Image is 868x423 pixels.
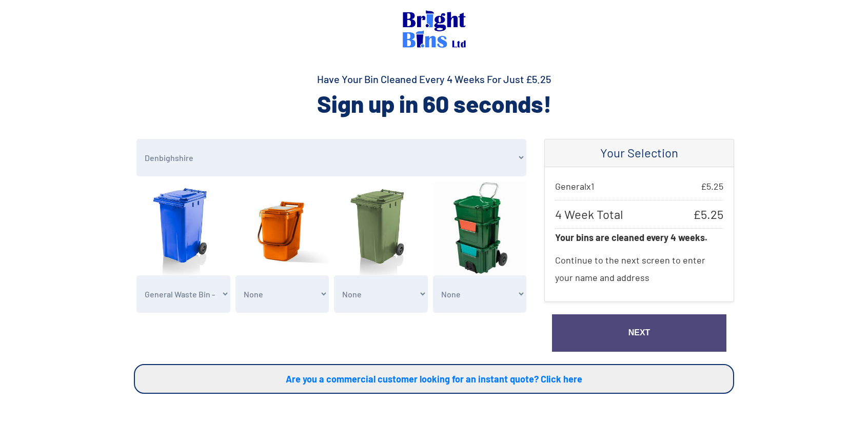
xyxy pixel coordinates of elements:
p: Continue to the next screen to enter your name and address [555,246,723,291]
a: Next [552,314,726,352]
img: food.jpg [235,182,329,275]
a: Are you a commercial customer looking for an instant quote? Click here [134,364,734,394]
p: 4 Week Total [555,200,723,229]
span: £ 5.25 [701,177,723,195]
h4: Your Selection [555,146,723,160]
h4: Have Your Bin Cleaned Every 4 Weeks For Just £5.25 [134,72,734,86]
p: General x 1 [555,177,723,195]
strong: Your bins are cleaned every 4 weeks. [555,232,707,243]
img: garden.jpg [334,182,428,275]
span: £ 5.25 [693,206,723,223]
img: general.jpg [136,182,230,275]
h2: Sign up in 60 seconds! [134,88,734,119]
img: recyclingSystem1.jpg [433,182,527,275]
